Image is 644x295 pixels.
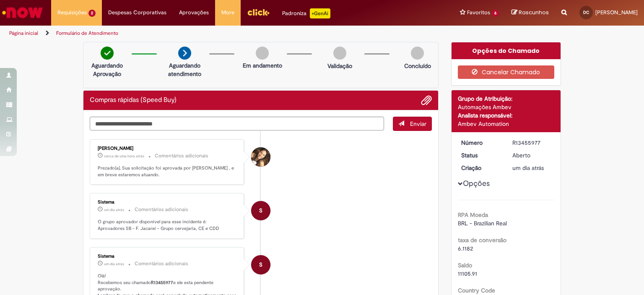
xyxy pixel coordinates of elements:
span: 6.1182 [458,245,473,252]
button: Cancelar Chamado [458,65,555,79]
div: Grupo de Atribuição: [458,94,555,103]
b: Country Code [458,287,495,294]
span: 6 [492,10,499,17]
div: Automações Ambev [458,103,555,111]
span: cerca de uma hora atrás [104,154,144,159]
p: +GenAi [310,8,330,18]
small: Comentários adicionais [155,152,208,159]
dt: Número [455,138,506,147]
small: Comentários adicionais [135,206,188,213]
p: Aguardando atendimento [164,61,205,78]
div: Aberto [512,151,551,159]
div: Ambev Automation [458,120,555,128]
a: Rascunhos [512,9,549,17]
div: 28/08/2025 09:02:09 [512,164,551,172]
img: img-circle-grey.png [333,47,346,60]
span: S [259,201,262,221]
b: R13455977 [151,279,173,286]
time: 28/08/2025 09:02:23 [104,261,124,266]
span: [PERSON_NAME] [595,9,638,16]
span: Favoritos [467,8,490,17]
div: [PERSON_NAME] [98,146,237,151]
span: Requisições [57,8,87,17]
span: Aprovações [179,8,209,17]
p: Prezado(a), Sua solicitação foi aprovada por [PERSON_NAME] , e em breve estaremos atuando. [98,165,237,178]
span: 11105.91 [458,270,477,277]
div: Opções do Chamado [452,42,561,59]
img: arrow-next.png [178,47,191,60]
time: 29/08/2025 14:11:15 [104,154,144,159]
b: Saldo [458,261,472,269]
span: um dia atrás [512,164,544,172]
ul: Trilhas de página [6,26,423,41]
dt: Status [455,151,506,159]
span: 2 [88,10,96,17]
b: RPA Moeda [458,211,488,219]
a: Formulário de Atendimento [56,30,118,37]
b: taxa de conversão [458,236,506,244]
span: DC [583,10,589,15]
p: Validação [327,62,352,70]
span: Rascunhos [519,8,549,16]
dt: Criação [455,164,506,172]
span: More [221,8,234,17]
div: Giovana Rodrigues Souza Costa [251,147,270,167]
a: Página inicial [9,30,38,37]
div: System [251,201,270,220]
div: R13455977 [512,138,551,147]
div: Padroniza [282,8,330,18]
img: click_logo_yellow_360x200.png [247,6,270,18]
textarea: Digite sua mensagem aqui... [90,117,384,131]
span: BRL - Brazilian Real [458,219,507,227]
p: Concluído [404,62,431,70]
div: Sistema [98,200,237,205]
p: O grupo aprovador disponível para esse incidente é: Aprovadores SB - F. Jacareí - Grupo cervejari... [98,219,237,232]
span: um dia atrás [104,261,124,266]
p: Aguardando Aprovação [87,61,127,78]
button: Enviar [393,117,432,131]
button: Adicionar anexos [421,95,432,106]
time: 28/08/2025 09:02:09 [512,164,544,172]
small: Comentários adicionais [135,260,188,267]
h2: Compras rápidas (Speed Buy) Histórico de tíquete [90,97,177,104]
div: System [251,255,270,274]
span: um dia atrás [104,207,124,212]
p: Em andamento [243,61,282,70]
img: img-circle-grey.png [256,47,269,60]
span: Despesas Corporativas [108,8,166,17]
span: S [259,255,262,275]
img: ServiceNow [1,4,44,21]
img: check-circle-green.png [101,47,114,60]
span: Enviar [410,120,426,128]
div: Analista responsável: [458,111,555,120]
div: Sistema [98,254,237,259]
img: img-circle-grey.png [411,47,424,60]
time: 28/08/2025 09:02:25 [104,207,124,212]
